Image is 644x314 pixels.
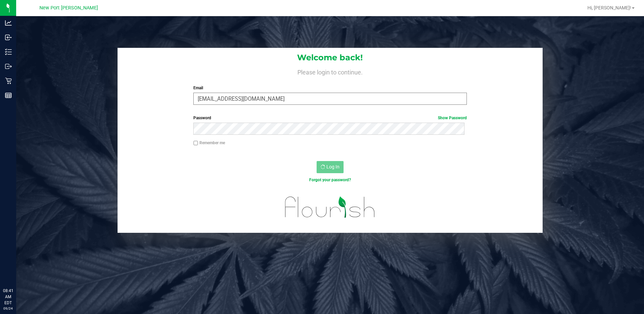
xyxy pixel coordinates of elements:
[193,85,467,91] label: Email
[118,67,543,75] h4: Please login to continue.
[587,5,631,10] span: Hi, [PERSON_NAME]!
[39,5,98,11] span: New Port [PERSON_NAME]
[193,140,225,146] label: Remember me
[3,306,13,311] p: 09/24
[5,92,12,99] inline-svg: Reports
[118,53,543,62] h1: Welcome back!
[438,116,467,120] a: Show Password
[309,178,351,182] a: Forgot your password?
[5,20,12,26] inline-svg: Analytics
[317,161,344,173] button: Log In
[3,288,13,306] p: 08:41 AM EDT
[5,49,12,55] inline-svg: Inventory
[193,141,198,146] input: Remember me
[5,63,12,70] inline-svg: Outbound
[5,77,12,84] inline-svg: Retail
[326,164,340,169] span: Log In
[277,190,383,224] img: flourish_logo.svg
[5,34,12,41] inline-svg: Inbound
[193,116,211,120] span: Password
